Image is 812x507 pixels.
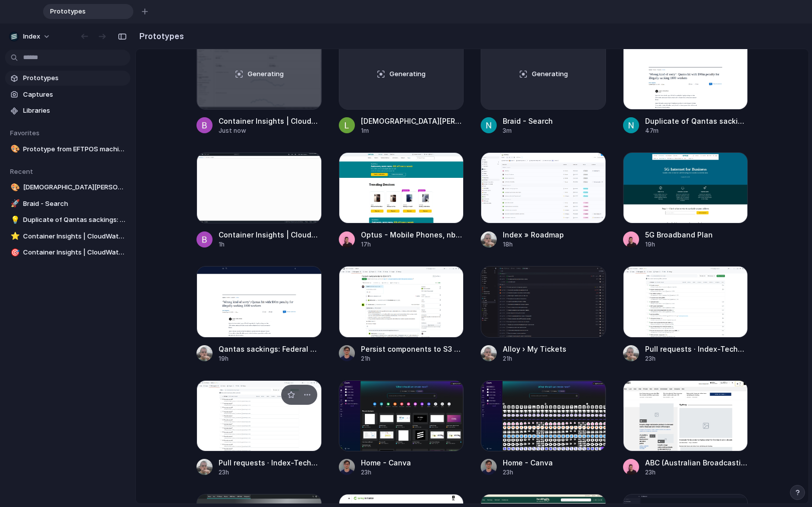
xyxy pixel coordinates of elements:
a: Pull requests · Index-Technologies/indexPull requests · Index-Technologies/index23h [196,380,322,477]
button: 💡 [9,215,19,225]
div: Pull requests · Index-Technologies/index [219,457,322,468]
div: 19h [645,240,713,249]
a: Container Insights | CloudWatch | us-west-2Container Insights | CloudWatch | us-west-21h [196,152,322,249]
span: Prototypes [23,73,126,83]
a: Home - CanvaHome - Canva23h [481,380,606,477]
div: 23h [645,354,748,363]
a: Optus - Mobile Phones, nbn, Home Internet, Entertainment and SportOptus - Mobile Phones, nbn, Hom... [339,152,464,249]
div: ⭐ [11,230,18,242]
span: Captures [23,90,126,100]
div: [DEMOGRAPHIC_DATA][PERSON_NAME] [361,116,464,126]
span: [DEMOGRAPHIC_DATA][PERSON_NAME] [23,182,126,192]
a: 🎯Container Insights | CloudWatch | us-west-2 [5,245,130,260]
a: Home - CanvaHome - Canva23h [339,380,464,477]
div: Home - Canva [503,457,553,468]
a: Index » RoadmapIndex » Roadmap18h [481,152,606,249]
a: Prototypes [5,71,130,86]
div: 18h [503,240,564,249]
span: Prototype from EFTPOS machines | eCommerce | free quote | Tyro [23,144,126,154]
span: Libraries [23,106,126,116]
div: Home - Canva [361,457,411,468]
div: Duplicate of Qantas sackings: Federal Court hits airline with $90m penalty for 1800 illegal sacki... [645,116,748,126]
div: Alloy › My Tickets [503,344,566,354]
span: Index [23,32,40,42]
button: 🎨 [9,182,19,192]
div: Just now [219,126,322,135]
button: 🚀 [9,199,19,209]
span: Braid - Search [23,199,126,209]
div: 3m [503,126,553,135]
div: Qantas sackings: Federal Court hits airline with $90m penalty for 1800 illegal sackings in [DATE] [219,344,322,354]
a: Captures [5,87,130,102]
div: 🎨 [11,143,18,155]
div: Prototypes [43,4,133,19]
button: Index [5,29,56,45]
h2: Prototypes [135,30,184,42]
span: Container Insights | CloudWatch | us-west-2 [23,247,126,258]
div: Pull requests · Index-Technologies/index [645,344,748,354]
div: 23h [645,468,748,477]
span: Recent [10,167,33,175]
span: Generating [532,69,568,79]
div: 21h [503,354,566,363]
a: Duplicate of Qantas sackings: Federal Court hits airline with $90m penalty for 1800 illegal sacki... [623,39,748,135]
a: Alloy › My TicketsAlloy › My Tickets21h [481,266,606,363]
a: Qantas sackings: Federal Court hits airline with $90m penalty for 1800 illegal sackings in 2020Qa... [196,266,322,363]
a: Persist components to S3 by iaculch · Pull Request #2971 · Index-Technologies/indexPersist compon... [339,266,464,363]
a: ⭐Container Insights | CloudWatch | us-west-2 [5,229,130,244]
div: 23h [503,468,553,477]
div: 17h [361,240,464,249]
div: Persist components to S3 by [PERSON_NAME] Request #2971 · Index-Technologies/index [361,344,464,354]
a: Generating[DEMOGRAPHIC_DATA][PERSON_NAME]1m [339,39,464,135]
div: 23h [219,468,322,477]
a: 💡Duplicate of Qantas sackings: Federal Court hits airline with $90m penalty for 1800 illegal sack... [5,212,130,227]
span: Generating [248,69,284,79]
a: 🚀Braid - Search [5,196,130,211]
div: 19h [219,354,322,363]
span: Generating [389,69,426,79]
button: ⭐ [9,231,19,241]
div: Index » Roadmap [503,229,564,240]
span: Duplicate of Qantas sackings: Federal Court hits airline with $90m penalty for 1800 illegal sacki... [23,215,126,225]
span: Favorites [10,129,40,137]
a: ABC (Australian Broadcasting Corporation)ABC (Australian Broadcasting Corporation)23h [623,380,748,477]
div: Optus - Mobile Phones, nbn, Home Internet, Entertainment and Sport [361,229,464,240]
button: 🎨 [9,144,19,154]
div: 47m [645,126,748,135]
div: 5G Broadband Plan [645,229,713,240]
div: ABC (Australian Broadcasting Corporation) [645,457,748,468]
div: 🎯 [11,247,18,259]
a: Container Insights | CloudWatch | us-west-2GeneratingContainer Insights | CloudWatch | us-west-2J... [196,39,322,135]
a: 5G Broadband Plan5G Broadband Plan19h [623,152,748,249]
div: 1h [219,240,322,249]
a: Libraries [5,103,130,118]
a: Pull requests · Index-Technologies/indexPull requests · Index-Technologies/index23h [623,266,748,363]
div: Container Insights | CloudWatch | us-west-2 [219,229,322,240]
a: 🎨Prototype from EFTPOS machines | eCommerce | free quote | Tyro [5,142,130,157]
a: 🎨[DEMOGRAPHIC_DATA][PERSON_NAME] [5,180,130,195]
div: 1m [361,126,464,135]
a: GeneratingBraid - Search3m [481,39,606,135]
div: 🎨 [11,182,18,193]
button: 🎯 [9,247,19,258]
span: Container Insights | CloudWatch | us-west-2 [23,231,126,241]
div: Container Insights | CloudWatch | us-west-2 [219,116,322,126]
span: Prototypes [46,7,117,17]
div: 21h [361,354,464,363]
div: 🚀 [11,198,18,209]
div: Braid - Search [503,116,553,126]
div: 💡 [11,214,18,226]
div: 23h [361,468,411,477]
